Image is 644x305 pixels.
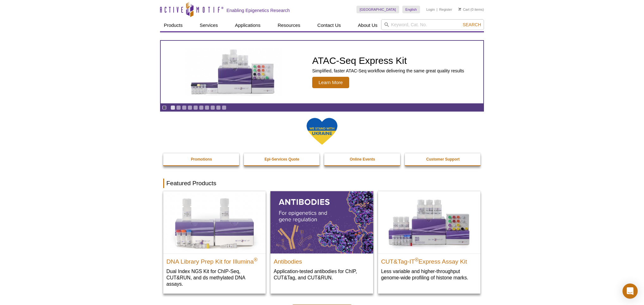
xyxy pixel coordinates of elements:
[163,179,481,188] h2: Featured Products
[458,8,461,11] img: Your Cart
[210,105,215,110] a: Go to slide 8
[163,153,240,165] a: Promotions
[264,157,299,162] strong: Epi-Services Quote
[188,105,192,110] a: Go to slide 4
[222,105,226,110] a: Go to slide 10
[350,157,375,162] strong: Online Events
[170,105,175,110] a: Go to slide 1
[163,191,266,253] img: DNA Library Prep Kit for Illumina
[402,6,420,13] a: English
[176,105,181,110] a: Go to slide 2
[193,105,198,110] a: Go to slide 5
[381,19,484,30] input: Keyword, Cat. No.
[182,105,187,110] a: Go to slide 3
[405,153,481,165] a: Customer Support
[356,6,399,13] a: [GEOGRAPHIC_DATA]
[270,191,373,253] img: All Antibodies
[378,191,480,287] a: CUT&Tag-IT® Express Assay Kit CUT&Tag-IT®Express Assay Kit Less variable and higher-throughput ge...
[274,19,304,31] a: Resources
[191,157,212,162] strong: Promotions
[254,257,257,262] sup: ®
[244,153,320,165] a: Epi-Services Quote
[205,105,209,110] a: Go to slide 7
[161,41,483,103] a: ATAC-Seq Express Kit ATAC-Seq Express Kit Simplified, faster ATAC-Seq workflow delivering the sam...
[181,48,286,96] img: ATAC-Seq Express Kit
[166,255,263,265] h2: DNA Library Prep Kit for Illumina
[312,56,464,65] h2: ATAC-Seq Express Kit
[160,19,186,31] a: Products
[162,105,167,110] a: Toggle autoplay
[426,7,435,12] a: Login
[270,191,373,287] a: All Antibodies Antibodies Application-tested antibodies for ChIP, CUT&Tag, and CUT&RUN.
[163,191,266,293] a: DNA Library Prep Kit for Illumina DNA Library Prep Kit for Illumina® Dual Index NGS Kit for ChIP-...
[458,7,469,12] a: Cart
[274,255,370,265] h2: Antibodies
[354,19,381,31] a: About Us
[312,77,349,88] span: Learn More
[415,257,418,262] sup: ®
[231,19,264,31] a: Applications
[226,8,290,13] h2: Enabling Epigenetics Research
[306,117,338,145] img: We Stand With Ukraine
[166,268,263,287] p: Dual Index NGS Kit for ChIP-Seq, CUT&RUN, and ds methylated DNA assays.
[381,255,477,265] h2: CUT&Tag-IT Express Assay Kit
[461,22,483,27] button: Search
[426,157,460,162] strong: Customer Support
[216,105,221,110] a: Go to slide 9
[274,268,370,281] p: Application-tested antibodies for ChIP, CUT&Tag, and CUT&RUN.
[161,41,483,103] article: ATAC-Seq Express Kit
[463,22,481,27] span: Search
[324,153,401,165] a: Online Events
[196,19,222,31] a: Services
[378,191,480,253] img: CUT&Tag-IT® Express Assay Kit
[199,105,204,110] a: Go to slide 6
[313,19,344,31] a: Contact Us
[458,6,484,13] li: (0 items)
[439,7,452,12] a: Register
[381,268,477,281] p: Less variable and higher-throughput genome-wide profiling of histone marks​.
[312,68,464,74] p: Simplified, faster ATAC-Seq workflow delivering the same great quality results
[622,284,638,299] div: Open Intercom Messenger
[437,6,437,13] li: |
